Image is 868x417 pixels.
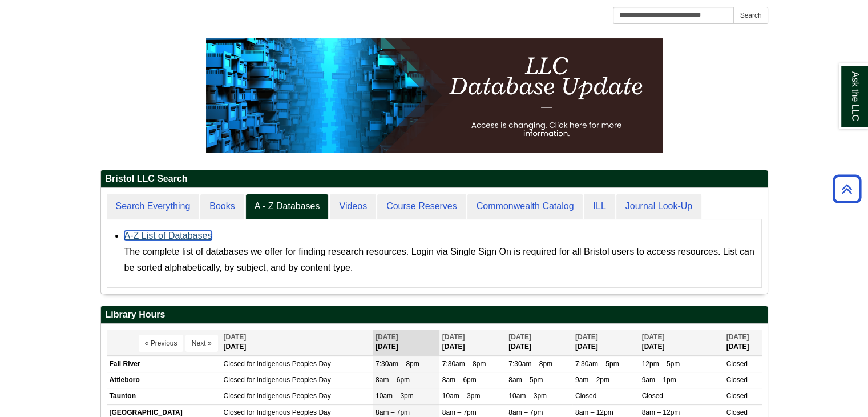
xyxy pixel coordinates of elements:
[107,194,200,219] a: Search Everything
[377,194,466,219] a: Course Reserves
[247,408,330,416] span: for Indigenous Peoples Day
[506,330,572,355] th: [DATE]
[641,376,676,384] span: 9am – 1pm
[641,333,664,341] span: [DATE]
[733,7,768,24] button: Search
[185,335,218,352] button: Next »
[376,408,410,416] span: 8am – 7pm
[224,333,247,341] span: [DATE]
[200,194,244,219] a: Books
[439,330,506,355] th: [DATE]
[376,360,419,368] span: 7:30am – 8pm
[124,231,212,240] a: A-Z List of Databases
[101,170,768,188] h2: Bristol LLC Search
[221,330,373,355] th: [DATE]
[575,360,619,368] span: 7:30am – 5pm
[508,333,531,341] span: [DATE]
[442,392,481,400] span: 10am – 3pm
[101,306,768,324] h2: Library Hours
[442,408,477,416] span: 8am – 7pm
[376,392,414,400] span: 10am – 3pm
[376,333,398,341] span: [DATE]
[641,360,680,368] span: 12pm – 5pm
[508,360,552,368] span: 7:30am – 8pm
[575,392,596,400] span: Closed
[575,408,613,416] span: 8am – 12pm
[247,360,330,368] span: for Indigenous Peoples Day
[247,392,330,400] span: for Indigenous Peoples Day
[724,330,762,355] th: [DATE]
[639,330,723,355] th: [DATE]
[224,376,245,384] span: Closed
[575,333,598,341] span: [DATE]
[572,330,639,355] th: [DATE]
[584,194,615,219] a: ILL
[245,194,329,219] a: A - Z Databases
[726,360,748,368] span: Closed
[508,408,543,416] span: 8am – 7pm
[442,360,486,368] span: 7:30am – 8pm
[247,376,330,384] span: for Indigenous Peoples Day
[467,194,583,219] a: Commonwealth Catalog
[373,330,439,355] th: [DATE]
[139,335,184,352] button: « Previous
[726,376,748,384] span: Closed
[442,376,477,384] span: 8am – 6pm
[726,408,748,416] span: Closed
[376,376,410,384] span: 8am – 6pm
[206,38,663,153] img: HTML tutorial
[508,392,547,400] span: 10am – 3pm
[224,392,245,400] span: Closed
[575,376,609,384] span: 9am – 2pm
[641,392,663,400] span: Closed
[224,408,245,416] span: Closed
[124,244,756,276] div: The complete list of databases we offer for finding research resources. Login via Single Sign On ...
[829,181,865,197] a: Back to Top
[107,372,221,388] td: Attleboro
[726,333,749,341] span: [DATE]
[726,392,748,400] span: Closed
[442,333,465,341] span: [DATE]
[616,194,701,219] a: Journal Look-Up
[107,388,221,404] td: Taunton
[330,194,376,219] a: Videos
[641,408,680,416] span: 8am – 12pm
[508,376,543,384] span: 8am – 5pm
[107,356,221,372] td: Fall River
[224,360,245,368] span: Closed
